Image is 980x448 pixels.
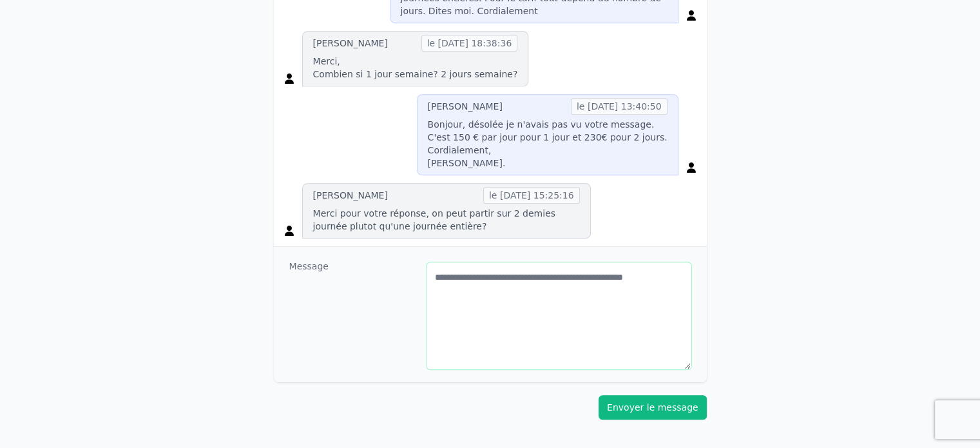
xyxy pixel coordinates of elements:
[428,118,668,170] p: Bonjour, désolée je n'avais pas vu votre message. C'est 150 € par jour pour 1 jour et 230€ pour 2...
[483,187,580,204] span: le [DATE] 15:25:16
[313,207,580,233] p: Merci pour votre réponse, on peut partir sur 2 demies journée plutot qu'une journée entière?
[313,189,388,202] div: [PERSON_NAME]
[313,37,388,50] div: [PERSON_NAME]
[313,55,518,81] p: Merci, Combien si 1 jour semaine? 2 jours semaine?
[289,260,416,369] dt: Message
[571,98,668,115] span: le [DATE] 13:40:50
[428,100,503,113] div: [PERSON_NAME]
[421,35,518,52] span: le [DATE] 18:38:36
[599,395,707,420] button: Envoyer le message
